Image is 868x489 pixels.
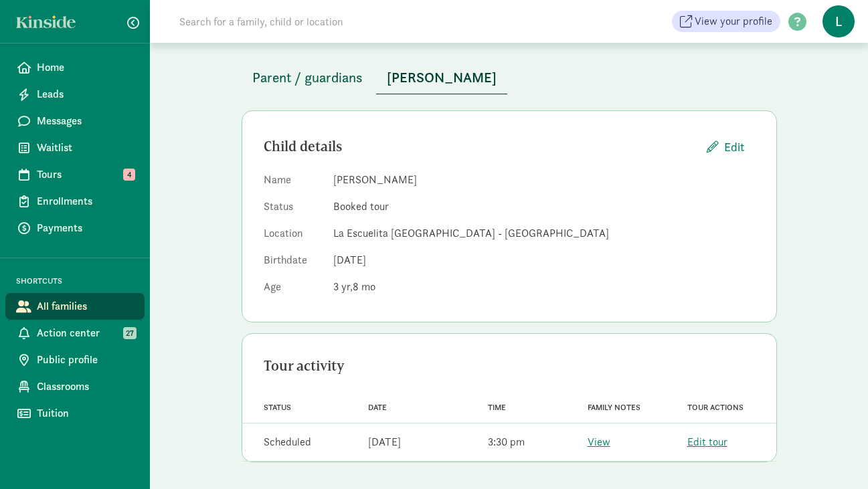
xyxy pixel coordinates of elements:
[37,405,134,421] span: Tuition
[37,193,134,209] span: Enrollments
[5,81,145,108] a: Leads
[37,167,134,183] span: Tours
[5,373,145,400] a: Classrooms
[264,355,755,377] div: Tour activity
[5,161,145,188] a: Tours 4
[264,199,323,220] dt: Status
[242,62,373,94] button: Parent / guardians
[37,140,134,156] span: Waitlist
[37,325,134,341] span: Action center
[37,60,134,76] span: Home
[37,220,134,236] span: Payments
[724,138,744,156] span: Edit
[376,62,507,94] button: [PERSON_NAME]
[822,5,855,37] span: L
[5,54,145,81] a: Home
[333,253,366,267] span: [DATE]
[333,199,755,215] dd: Booked tour
[376,70,507,86] a: [PERSON_NAME]
[37,86,134,102] span: Leads
[5,400,145,427] a: Tuition
[368,434,401,450] div: [DATE]
[368,403,387,412] span: Date
[5,108,145,134] a: Messages
[353,280,375,294] span: 8
[588,435,610,449] a: View
[801,425,868,489] iframe: Chat Widget
[687,435,727,449] a: Edit tour
[588,403,640,412] span: Family notes
[696,132,755,161] button: Edit
[5,134,145,161] a: Waitlist
[123,327,137,339] span: 27
[5,293,145,320] a: All families
[333,280,353,294] span: 3
[5,347,145,373] a: Public profile
[672,11,780,32] a: View your profile
[171,8,547,35] input: Search for a family, child or location
[5,320,145,347] a: Action center 27
[387,67,497,88] span: [PERSON_NAME]
[695,13,772,29] span: View your profile
[242,70,373,86] a: Parent / guardians
[264,252,323,274] dt: Birthdate
[333,172,755,188] dd: [PERSON_NAME]
[37,113,134,129] span: Messages
[488,434,525,450] div: 3:30 pm
[488,403,506,412] span: Time
[264,225,323,247] dt: Location
[5,215,145,241] a: Payments
[123,169,135,181] span: 4
[264,434,311,450] div: Scheduled
[5,188,145,215] a: Enrollments
[264,403,291,412] span: Status
[264,136,696,157] div: Child details
[37,298,134,314] span: All families
[264,172,323,193] dt: Name
[264,279,323,300] dt: Age
[333,225,755,241] dd: La Escuelita [GEOGRAPHIC_DATA] - [GEOGRAPHIC_DATA]
[37,352,134,368] span: Public profile
[252,67,363,88] span: Parent / guardians
[687,403,744,412] span: Tour actions
[37,379,134,395] span: Classrooms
